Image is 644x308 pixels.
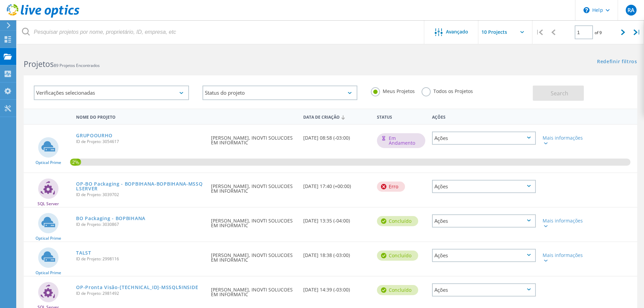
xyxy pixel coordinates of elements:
[24,58,54,69] b: Projetos
[76,257,204,261] span: ID de Projeto: 2998116
[432,249,536,262] div: Ações
[432,132,536,145] div: Ações
[446,29,468,34] span: Avançado
[551,90,568,97] span: Search
[76,291,204,295] span: ID de Projeto: 2981492
[76,140,204,144] span: ID de Projeto: 3054617
[76,216,145,221] a: BO Packaging - BOPBIHANA
[35,161,61,165] span: Optical Prime
[432,214,536,228] div: Ações
[76,182,204,191] a: OP-BO Packaging - BOPBIHANA-BOPBIHANA-MSSQLSERVER
[54,63,100,68] span: 89 Projetos Encontrados
[73,110,208,123] div: Nome do Projeto
[300,277,374,299] div: [DATE] 14:39 (-03:00)
[35,271,61,275] span: Optical Prime
[34,86,189,100] div: Verificações selecionadas
[300,242,374,264] div: [DATE] 18:38 (-03:00)
[532,20,546,44] div: |
[543,136,585,145] div: Mais informações
[76,251,91,255] a: TALST
[432,283,536,297] div: Ações
[377,216,418,226] div: Concluído
[70,159,81,165] span: 2%
[377,285,418,295] div: Concluído
[208,242,300,269] div: [PERSON_NAME], INOVTI SOLUCOES EM INFORMATIC
[377,133,425,148] div: Em andamento
[35,236,61,240] span: Optical Prime
[76,222,204,227] span: ID de Projeto: 3030867
[595,30,602,35] span: of 9
[630,20,644,44] div: |
[208,277,300,304] div: [PERSON_NAME], INOVTI SOLUCOES EM INFORMATIC
[208,173,300,200] div: [PERSON_NAME], INOVTI SOLUCOES EM INFORMATIC
[432,180,536,193] div: Ações
[208,208,300,235] div: [PERSON_NAME], INOVTI SOLUCOES EM INFORMATIC
[543,218,585,228] div: Mais informações
[543,253,585,262] div: Mais informações
[300,208,374,230] div: [DATE] 13:35 (-04:00)
[76,193,204,197] span: ID de Projeto: 3039702
[377,182,405,192] div: Erro
[38,202,59,206] span: SQL Server
[583,7,590,13] svg: \n
[7,14,79,19] a: Live Optics Dashboard
[202,86,358,100] div: Status do projeto
[597,59,637,65] a: Redefinir filtros
[300,110,374,123] div: Data de Criação
[300,173,374,195] div: [DATE] 17:40 (+00:00)
[76,133,113,138] a: GRUPOOURHO
[300,125,374,147] div: [DATE] 08:58 (-03:00)
[422,87,473,94] label: Todos os Projetos
[208,125,300,152] div: [PERSON_NAME], INOVTI SOLUCOES EM INFORMATIC
[374,110,429,123] div: Status
[627,7,635,13] span: RA
[17,20,425,44] input: Pesquisar projetos por nome, proprietário, ID, empresa, etc
[371,87,415,94] label: Meus Projetos
[533,86,584,101] button: Search
[76,285,198,290] a: OP-Pronta Visão-[TECHNICAL_ID]-MSSQL$INSIDE
[429,110,539,123] div: Ações
[377,251,418,261] div: Concluído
